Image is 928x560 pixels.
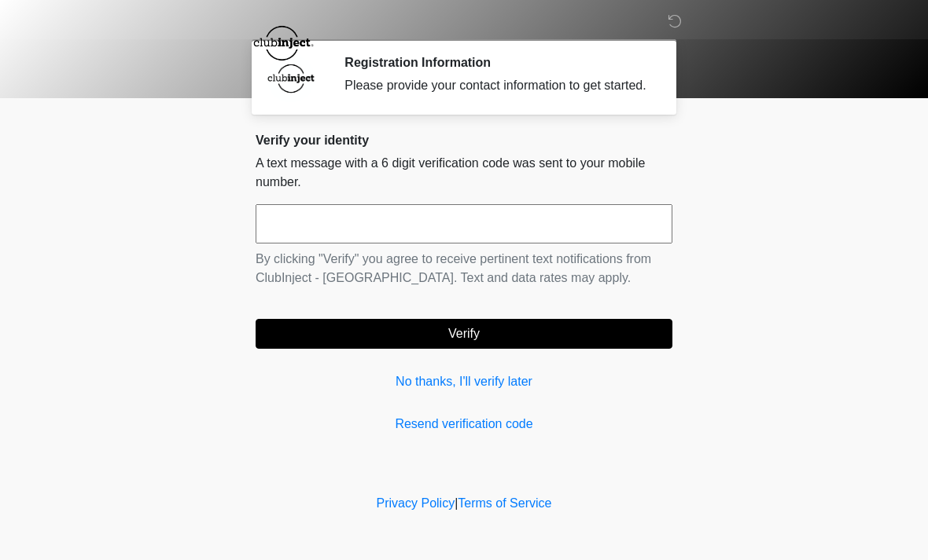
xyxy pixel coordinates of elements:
[455,496,458,510] a: |
[256,133,672,148] h2: Verify your identity
[256,415,672,434] a: Resend verification code
[240,12,324,75] img: ClubInject - Southlake Logo
[256,372,672,391] a: No thanks, I'll verify later
[377,496,455,510] a: Privacy Policy
[458,496,551,510] a: Terms of Service
[256,154,672,192] p: A text message with a 6 digit verification code was sent to your mobile number.
[256,319,672,349] button: Verify
[256,250,672,287] p: By clicking "Verify" you agree to receive pertinent text notifications from ClubInject - [GEOGRAP...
